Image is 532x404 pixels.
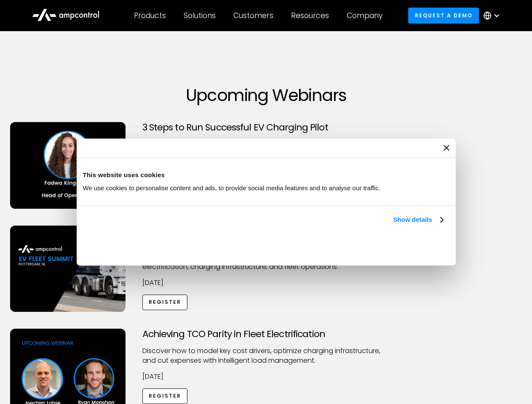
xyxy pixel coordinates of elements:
[134,11,166,20] div: Products
[83,170,449,180] div: This website uses cookies
[393,215,443,225] a: Show details
[233,11,273,20] div: Customers
[184,11,216,20] div: Solutions
[142,346,390,365] p: Discover how to model key cost drivers, optimize charging infrastructure, and cut expenses with i...
[347,11,382,20] div: Company
[142,329,390,340] h3: Achieving TCO Parity in Fleet Electrification
[142,295,188,310] a: Register
[142,122,390,133] h3: 3 Steps to Run Successful EV Charging Pilot
[83,184,381,191] span: We use cookies to personalise content and ads, to provide social media features and to analyse ou...
[444,145,449,151] button: Close banner
[142,278,390,287] p: [DATE]
[291,11,329,20] div: Resources
[10,85,522,105] h1: Upcoming Webinars
[142,372,390,381] p: [DATE]
[325,234,446,259] button: Okay
[408,8,479,23] a: Request a demo
[142,388,188,404] a: Register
